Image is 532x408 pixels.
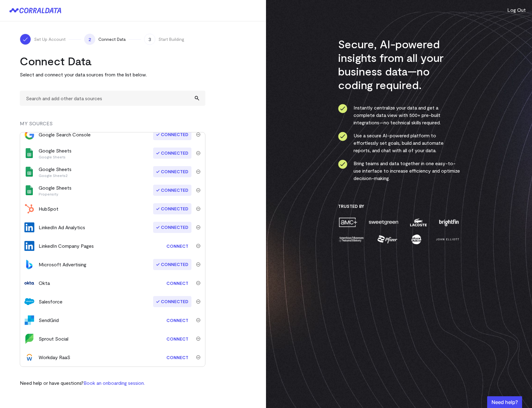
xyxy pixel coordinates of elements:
p: Propensity [39,191,71,196]
p: Google Sheets [39,154,71,159]
a: Connect [163,277,191,289]
img: trash-40e54a27.svg [196,262,200,267]
span: Set Up Account [34,36,66,42]
img: ico-check-circle-4b19435c.svg [338,104,347,113]
img: lacoste-7a6b0538.png [409,217,427,228]
img: okta-00831b7e.svg [24,278,34,288]
img: ico-check-white-5ff98cb1.svg [22,36,28,42]
img: trash-40e54a27.svg [196,132,200,137]
li: Instantly centralize your data and get a complete data view with 500+ pre-built integrations—no t... [338,104,460,126]
div: SendGrid [39,316,59,324]
li: Use a secure AI-powered platform to effortlessly set goals, build and automate reports, and chat ... [338,132,460,154]
span: Connected [153,259,191,270]
a: Book an onboarding session. [84,380,145,386]
a: Connect [163,352,191,363]
a: Connect [163,240,191,252]
span: 2 [84,34,95,45]
h3: Secure, AI-powered insights from all your business data—no coding required. [338,37,460,92]
span: Connected [153,166,191,177]
span: Connected [153,296,191,307]
img: trash-40e54a27.svg [196,244,200,248]
div: Google Sheets [39,147,71,159]
p: Select and connect your data sources from the list below. [20,71,205,78]
div: Microsoft Advertising [39,261,86,268]
span: Connect Data [98,36,126,42]
img: sendgrid-0632eb91.svg [24,315,34,325]
img: salesforce-aa4b4df5.svg [24,297,34,307]
img: google_sheets-5a4bad8e.svg [24,185,34,195]
img: trash-40e54a27.svg [196,151,200,155]
div: MY SOURCES [20,120,205,132]
div: Google Search Console [39,131,91,138]
h3: Trusted By [338,204,460,209]
img: brightfin-a251e171.png [438,217,460,228]
img: trash-40e54a27.svg [196,337,200,341]
img: amnh-5afada46.png [338,234,365,245]
img: trash-40e54a27.svg [196,225,200,230]
div: LinkedIn Ad Analytics [39,224,85,231]
img: trash-40e54a27.svg [196,170,200,174]
div: Sprout Social [39,335,68,342]
h2: Connect Data [20,54,205,68]
img: sweetgreen-1d1fb32c.png [368,217,399,228]
span: Connected [153,203,191,214]
li: Bring teams and data together in one easy-to-use interface to increase efficiency and optimize de... [338,160,460,182]
button: Log Out [507,6,526,14]
img: ico-check-circle-4b19435c.svg [338,132,347,141]
div: Salesforce [39,298,62,305]
p: Google Sheets2 [39,173,71,178]
img: sprout-7e5ae067.svg [24,334,34,344]
div: HubSpot [39,205,58,213]
img: ico-check-circle-4b19435c.svg [338,160,347,169]
a: Connect [163,333,191,345]
img: google_search_console-3467bcd2.svg [24,130,34,140]
span: Connected [153,222,191,233]
img: linkedin_ads-6f572cd8.svg [24,222,34,232]
img: linkedin_company_pages-6f572cd8.svg [24,241,34,251]
img: google_sheets-5a4bad8e.svg [24,148,34,158]
img: pfizer-e137f5fc.png [377,234,398,245]
input: Search and add other data sources [20,91,205,106]
span: Connected [153,129,191,140]
div: Workday RaaS [39,354,70,361]
span: Start Building [158,36,184,42]
img: bingads-f64eff47.svg [24,260,34,269]
img: trash-40e54a27.svg [196,188,200,192]
img: google_sheets-5a4bad8e.svg [24,167,34,177]
p: Need help or have questions? [20,379,145,387]
span: Connected [153,185,191,196]
div: Okta [39,279,50,287]
img: trash-40e54a27.svg [196,299,200,304]
img: trash-40e54a27.svg [196,318,200,322]
img: trash-40e54a27.svg [196,355,200,359]
div: Google Sheets [39,184,71,196]
div: LinkedIn Company Pages [39,242,94,250]
span: 3 [144,34,155,45]
img: john-elliott-25751c40.png [435,234,460,245]
div: Google Sheets [39,165,71,178]
span: Connected [153,148,191,159]
img: amc-0b11a8f1.png [338,217,358,228]
img: moon-juice-c312e729.png [410,234,423,245]
img: trash-40e54a27.svg [196,207,200,211]
img: workday-93c5edd1.png [24,352,34,362]
a: Connect [163,315,191,326]
img: trash-40e54a27.svg [196,281,200,285]
img: hubspot-c1e9301f.svg [24,204,34,214]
